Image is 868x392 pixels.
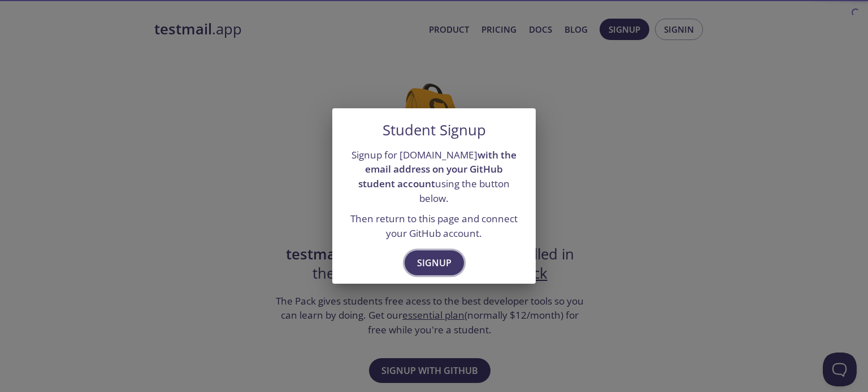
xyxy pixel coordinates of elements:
button: Signup [405,250,464,275]
p: Signup for [DOMAIN_NAME] using the button below. [346,148,522,206]
h5: Student Signup [383,122,486,139]
strong: with the email address on your GitHub student account [358,148,517,190]
span: Signup [417,255,452,271]
p: Then return to this page and connect your GitHub account. [346,212,522,240]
